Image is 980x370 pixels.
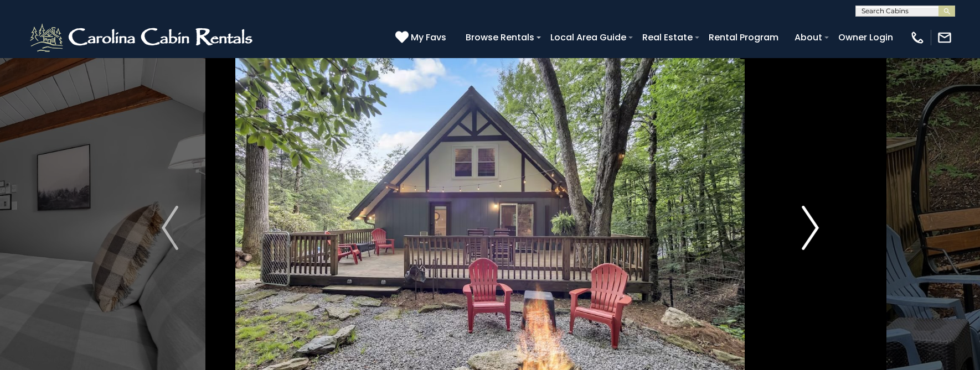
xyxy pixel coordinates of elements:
[802,206,818,250] img: arrow
[833,28,899,47] a: Owner Login
[162,206,178,250] img: arrow
[789,28,828,47] a: About
[460,28,540,47] a: Browse Rentals
[395,30,449,45] a: My Favs
[703,28,784,47] a: Rental Program
[937,30,952,45] img: mail-regular-white.png
[28,21,257,54] img: White-1-2.png
[545,28,632,47] a: Local Area Guide
[411,30,446,44] span: My Favs
[637,28,698,47] a: Real Estate
[910,30,925,45] img: phone-regular-white.png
